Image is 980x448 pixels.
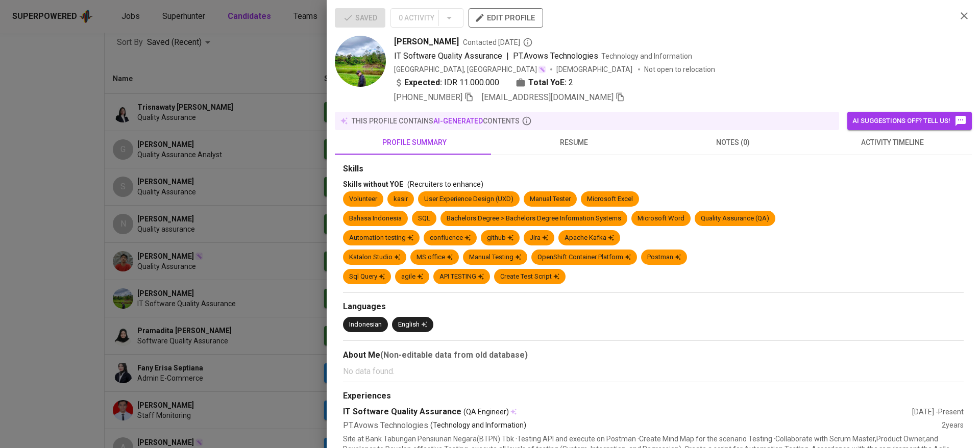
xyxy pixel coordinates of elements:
span: [PHONE_NUMBER] [394,92,462,102]
div: agile [401,272,423,282]
div: Apache Kafka [565,233,614,243]
div: SQL [418,214,430,223]
b: Expected: [404,77,442,89]
span: PT.Avows Technologies [513,51,598,61]
div: Automation testing [349,233,413,243]
div: Microsoft Word [638,214,684,223]
span: notes (0) [659,136,806,149]
a: edit profile [469,13,543,21]
div: [DATE] - Present [912,407,964,417]
div: Microsoft Excel [587,194,633,204]
div: Bachelors Degree > Bachelors Degree Information Systems [447,214,621,223]
span: (Recruiters to enhance) [407,180,483,188]
img: magic_wand.svg [538,65,546,73]
button: edit profile [469,8,543,28]
b: Total YoE: [528,77,567,89]
div: English [398,320,427,330]
p: this profile contains contents [352,116,520,126]
div: IT Software Quality Assurance [343,406,912,418]
div: PT.Avows Technologies [343,420,942,432]
div: Indonesian [349,320,382,330]
div: User Experience Design (UXD) [424,194,513,204]
div: IDR 11.000.000 [394,77,499,89]
span: edit profile [477,11,535,24]
div: Languages [343,301,964,313]
span: profile summary [341,136,488,149]
div: About Me [343,349,964,361]
div: Postman [647,253,681,262]
div: Sql Query [349,272,385,282]
div: OpenShift Container Platform [537,253,631,262]
span: Contacted [DATE] [463,37,533,47]
p: (Technology and Information) [430,420,526,432]
span: AI suggestions off? Tell us! [852,115,967,127]
span: 2 [569,77,573,89]
div: github [487,233,513,243]
span: activity timeline [819,136,966,149]
svg: By Batam recruiter [523,37,533,47]
div: Manual Tester [530,194,571,204]
span: (QA Engineer) [463,407,509,417]
div: confluence [430,233,471,243]
div: Quality Assurance (QA) [701,214,769,223]
div: Bahasa Indonesia [349,214,402,223]
div: Experiences [343,390,964,402]
span: resume [500,136,647,149]
div: 2 years [942,420,964,432]
button: AI suggestions off? Tell us! [847,112,972,130]
span: IT Software Quality Assurance [394,51,502,61]
div: Skills [343,163,964,175]
span: [DEMOGRAPHIC_DATA] [556,64,634,74]
p: Not open to relocation [644,64,715,74]
span: [PERSON_NAME] [394,36,459,48]
b: (Non-editable data from old database) [380,350,528,360]
div: MS office [416,253,453,262]
span: Technology and Information [601,52,692,60]
div: Jira [530,233,548,243]
div: Create Test Script [500,272,559,282]
div: API TESTING [439,272,484,282]
span: | [506,50,509,62]
span: [EMAIL_ADDRESS][DOMAIN_NAME] [482,92,614,102]
img: 1f60c6310e5b8b7e37bd1709e6ca1439.jpg [335,36,386,87]
div: [GEOGRAPHIC_DATA], [GEOGRAPHIC_DATA] [394,64,546,74]
div: kasir [394,194,408,204]
div: Manual Testing [469,253,521,262]
p: No data found. [343,365,964,378]
div: Volunteer [349,194,377,204]
span: Skills without YOE [343,180,403,188]
div: Katalon Studio [349,253,400,262]
span: AI-generated [433,117,483,125]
